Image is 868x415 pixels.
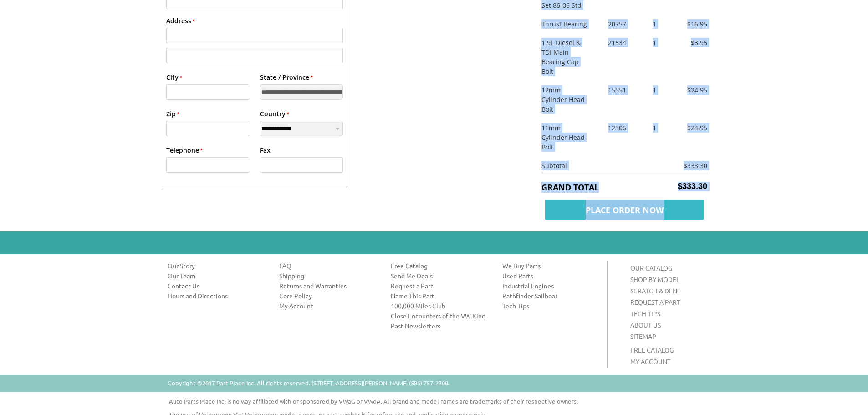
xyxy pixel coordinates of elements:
a: Industrial Engines [502,281,600,290]
label: Address [166,16,195,26]
a: FAQ [279,261,377,270]
div: Thrust Bearing [535,19,594,29]
a: Send Me Deals [391,271,489,280]
div: 1 [639,85,669,95]
a: MY ACCOUNT [630,357,671,365]
a: FREE CATALOG [630,346,674,354]
div: 11mm Cylinder Head Bolt [535,123,594,152]
label: Fax [260,145,271,155]
a: Core Policy [279,291,377,300]
a: Request a Part [391,281,489,290]
a: TECH TIPS [630,309,660,318]
div: $16.95 [669,19,714,29]
a: We Buy Parts [502,261,600,270]
a: My Account [279,301,377,310]
a: 100,000 Miles Club [391,301,489,310]
div: 15551 [594,85,639,95]
span: Place Order Now [545,200,704,220]
a: Used Parts [502,271,600,280]
p: Auto Parts Place Inc. is no way affiliated with or sponsored by VWaG or VWoA. All brand and model... [162,397,725,405]
a: Returns and Warranties [279,281,377,290]
a: SHOP BY MODEL [630,275,679,283]
label: City [166,72,182,82]
a: Past Newsletters [391,321,489,330]
a: Contact Us [168,281,266,290]
div: $24.95 [669,85,714,95]
label: State / Province [260,72,313,82]
div: 1 [639,19,669,29]
a: Hours and Directions [168,291,266,300]
button: Place Order Now [541,197,707,218]
a: REQUEST A PART [630,298,680,306]
div: $24.95 [669,123,714,133]
a: SCRATCH & DENT [630,287,681,295]
a: Tech Tips [502,301,600,310]
a: Pathfinder Sailboat [502,291,600,300]
label: Country [260,109,289,118]
div: 1 [639,38,669,47]
div: Subtotal [535,161,679,170]
a: ABOUT US [630,321,661,329]
a: Shipping [279,271,377,280]
a: Our Team [168,271,266,280]
a: Name This Part [391,291,489,300]
a: Close Encounters of the VW Kind [391,311,489,320]
a: OUR CATALOG [630,264,672,272]
div: 12mm Cylinder Head Bolt [535,85,594,114]
div: 12306 [594,123,639,133]
div: 1 [639,123,669,133]
a: Our Story [168,261,266,270]
div: 20757 [594,19,639,29]
p: Copyright ©2017 Part Place Inc. All rights reserved. [STREET_ADDRESS][PERSON_NAME] (586) 757-2300. [168,379,449,388]
div: 21534 [594,38,639,47]
h5: Grand Total [541,182,707,193]
div: $333.30 [679,161,707,170]
div: $3.95 [669,38,714,47]
a: SITEMAP [630,332,656,340]
a: Free Catalog [391,261,489,270]
label: Telephone [166,145,203,155]
span: $333.30 [678,182,707,191]
div: 1.9L Diesel & TDI Main Bearing Cap Bolt [535,38,594,76]
label: Zip [166,109,179,118]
